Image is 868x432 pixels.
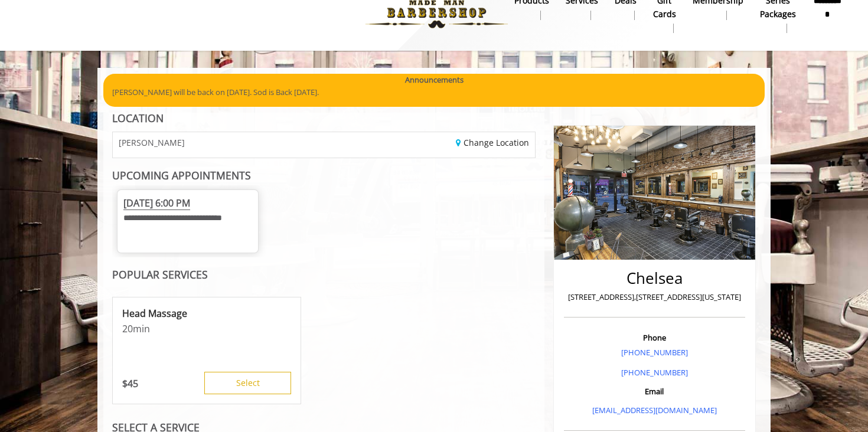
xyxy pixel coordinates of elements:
a: [PHONE_NUMBER] [621,347,688,358]
button: Select [204,372,291,394]
b: LOCATION [112,111,164,125]
span: min [133,322,150,335]
h3: Email [567,387,742,395]
p: [STREET_ADDRESS],[STREET_ADDRESS][US_STATE] [567,291,742,303]
b: UPCOMING APPOINTMENTS [112,168,251,182]
h2: Chelsea [567,270,742,287]
a: [PHONE_NUMBER] [621,367,688,378]
a: Change Location [456,137,529,148]
span: [PERSON_NAME] [119,138,185,147]
h3: Phone [567,333,742,342]
p: 20 [122,322,291,335]
span: $ [122,377,128,390]
b: POPULAR SERVICES [112,267,208,282]
p: [PERSON_NAME] will be back on [DATE]. Sod is Back [DATE]. [112,86,756,99]
span: [DATE] 6:00 PM [123,197,190,210]
a: [EMAIL_ADDRESS][DOMAIN_NAME] [592,405,717,415]
p: Head Massage [122,307,291,320]
p: 45 [122,377,138,390]
b: Announcements [405,74,464,86]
